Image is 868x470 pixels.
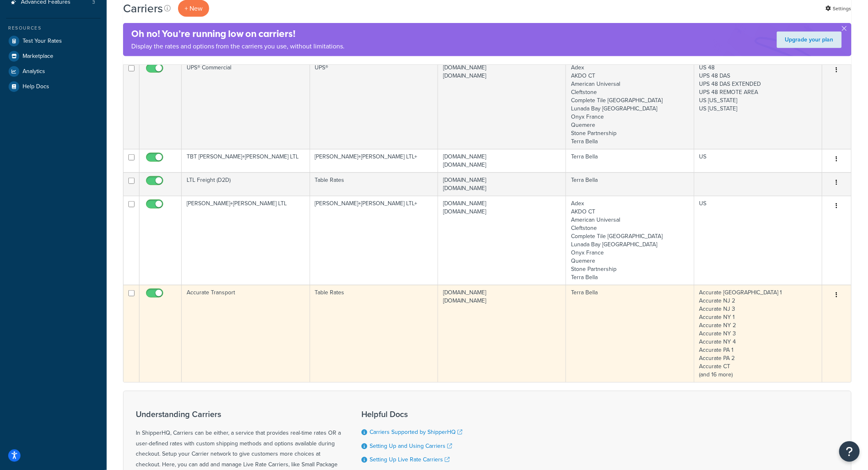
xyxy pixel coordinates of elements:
td: TBT [PERSON_NAME]+[PERSON_NAME] LTL [182,149,310,172]
td: [DOMAIN_NAME] [DOMAIN_NAME] [438,172,566,196]
td: Accurate [GEOGRAPHIC_DATA] 1 Accurate NJ 2 Accurate NJ 3 Accurate NY 1 Accurate NY 2 Accurate NY ... [694,285,822,382]
td: Table Rates [310,285,438,382]
td: [DOMAIN_NAME] [DOMAIN_NAME] [438,60,566,149]
a: Help Docs [6,79,101,94]
a: Marketplace [6,49,101,64]
td: Table Rates [310,172,438,196]
td: UPS® [310,60,438,149]
td: LTL Freight (D2D) [182,172,310,196]
button: Open Resource Center [839,441,860,462]
span: Test Your Rates [23,38,62,45]
span: Analytics [23,68,45,75]
p: Display the rates and options from the carriers you use, without limitations. [131,41,345,52]
td: Terra Bella [566,172,694,196]
span: Help Docs [23,83,49,90]
td: [PERSON_NAME]+[PERSON_NAME] LTL+ [310,149,438,172]
a: Settings [826,3,852,14]
h3: Understanding Carriers [136,410,341,419]
a: Carriers Supported by ShipperHQ [370,428,462,436]
td: Accurate Transport [182,285,310,382]
td: Adex AKDO CT American Universal Cleftstone Complete Tile [GEOGRAPHIC_DATA] Lunada Bay [GEOGRAPHIC... [566,196,694,285]
td: Terra Bella [566,149,694,172]
td: Terra Bella [566,285,694,382]
span: Marketplace [23,53,53,60]
div: Resources [6,25,101,32]
td: US 48 UPS 48 DAS UPS 48 DAS EXTENDED UPS 48 REMOTE AREA US [US_STATE] US [US_STATE] [694,60,822,149]
td: US [694,196,822,285]
a: Test Your Rates [6,34,101,48]
td: [PERSON_NAME]+[PERSON_NAME] LTL+ [310,196,438,285]
td: UPS® Commercial [182,60,310,149]
a: Upgrade your plan [777,32,842,48]
td: [PERSON_NAME]+[PERSON_NAME] LTL [182,196,310,285]
a: Setting Up Live Rate Carriers [370,456,450,464]
td: [DOMAIN_NAME] [DOMAIN_NAME] [438,285,566,382]
td: [DOMAIN_NAME] [DOMAIN_NAME] [438,196,566,285]
h3: Helpful Docs [361,410,468,419]
a: Analytics [6,64,101,79]
td: Adex AKDO CT American Universal Cleftstone Complete Tile [GEOGRAPHIC_DATA] Lunada Bay [GEOGRAPHIC... [566,60,694,149]
h1: Carriers [123,0,163,16]
td: [DOMAIN_NAME] [DOMAIN_NAME] [438,149,566,172]
h4: Oh no! You’re running low on carriers! [131,27,345,41]
td: US [694,149,822,172]
a: Setting Up and Using Carriers [370,442,452,450]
